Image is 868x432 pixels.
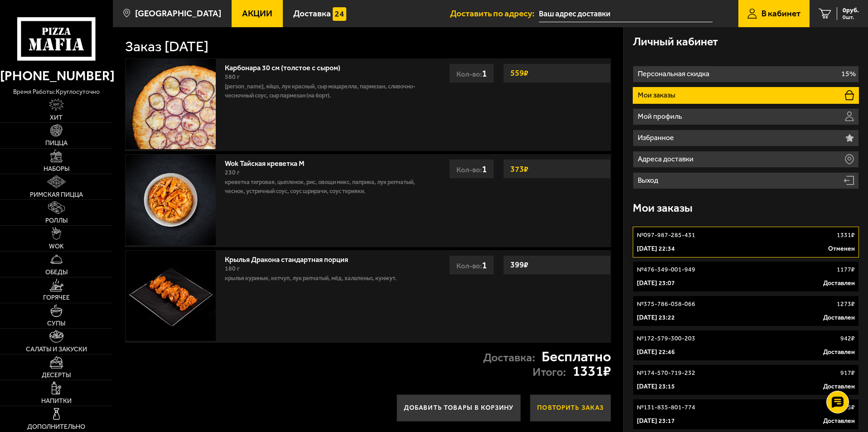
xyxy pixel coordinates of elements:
p: 1177 ₽ [837,265,855,274]
p: Доставлен [823,313,855,322]
span: В кабинет [761,9,800,18]
img: 15daf4d41897b9f0e9f617042186c801.svg [333,7,346,21]
span: 1 [482,259,487,271]
h3: Мои заказы [633,203,693,214]
a: №172-579-300-203942₽[DATE] 22:46Доставлен [633,330,859,361]
p: 15% [841,70,856,78]
p: 942 ₽ [840,334,855,343]
p: № 131-835-801-774 [637,403,695,412]
span: 180 г [225,265,240,272]
p: Итого: [533,367,566,378]
span: Римская пицца [30,192,83,198]
span: Акции [242,9,272,18]
button: Добавить товары в корзину [397,394,521,422]
div: Кол-во: [449,255,494,275]
p: Персональная скидка [638,70,712,78]
button: Повторить заказ [530,394,611,422]
input: Ваш адрес доставки [539,5,713,22]
p: Доставлен [823,382,855,391]
p: Избранное [638,134,676,141]
strong: Бесплатно [542,349,611,364]
span: 0 руб. [843,7,859,14]
span: 1 [482,163,487,175]
p: Доставлен [823,417,855,426]
span: Обеды [45,269,68,276]
p: Отменен [828,244,855,253]
span: Доставить по адресу: [450,9,539,18]
a: №174-570-719-232917₽[DATE] 23:15Доставлен [633,364,859,395]
span: Десерты [42,372,71,379]
p: № 174-570-719-232 [637,369,695,378]
span: Пицца [45,140,68,146]
span: Горячее [43,295,70,301]
p: [DATE] 22:34 [637,244,675,253]
h3: Личный кабинет [633,36,718,48]
p: Доставлен [823,348,855,357]
p: № 476-349-001-949 [637,265,695,274]
a: №476-349-001-9491177₽[DATE] 23:07Доставлен [633,261,859,292]
span: Наборы [44,166,69,172]
p: 1273 ₽ [837,300,855,309]
a: Wok Тайская креветка M [225,156,314,168]
span: Салаты и закуски [26,346,87,353]
p: № 375-786-058-066 [637,300,695,309]
p: Адреса доставки [638,155,696,163]
span: 230 г [225,169,240,176]
p: Доставка: [483,352,535,364]
p: [DATE] 23:22 [637,313,675,322]
strong: 1331 ₽ [572,364,611,379]
p: Мои заказы [638,92,678,99]
h1: Заказ [DATE] [125,39,209,54]
p: крылья куриные, кетчуп, лук репчатый, мёд, халапеньо, кунжут. [225,274,423,283]
p: 917 ₽ [840,369,855,378]
p: [DATE] 23:07 [637,279,675,288]
span: [GEOGRAPHIC_DATA] [135,9,221,18]
div: Кол-во: [449,63,494,83]
a: Карбонара 30 см (толстое с сыром) [225,61,349,72]
a: №375-786-058-0661273₽[DATE] 23:22Доставлен [633,296,859,326]
strong: 559 ₽ [508,64,531,82]
span: Роллы [45,218,68,224]
span: Супы [47,320,65,327]
strong: 373 ₽ [508,160,531,178]
a: №097-987-285-4311331₽[DATE] 22:34Отменен [633,227,859,257]
p: [DATE] 23:17 [637,417,675,426]
p: [DATE] 22:46 [637,348,675,357]
p: Доставлен [823,279,855,288]
span: WOK [49,243,64,250]
p: № 172-579-300-203 [637,334,695,343]
span: 580 г [225,73,240,81]
p: креветка тигровая, цыпленок, рис, овощи микс, паприка, лук репчатый, чеснок, устричный соус, соус... [225,178,423,196]
p: [PERSON_NAME], яйцо, лук красный, сыр Моцарелла, пармезан, сливочно-чесночный соус, сыр пармезан ... [225,82,423,100]
p: Выход [638,177,660,184]
a: №131-835-801-7741005₽[DATE] 23:17Доставлен [633,399,859,430]
strong: 399 ₽ [508,256,531,273]
span: Доставка [293,9,331,18]
span: Напитки [41,398,72,404]
span: Хит [50,115,63,121]
p: 1331 ₽ [837,231,855,240]
a: Крылья Дракона стандартная порция [225,252,357,264]
p: № 097-987-285-431 [637,231,695,240]
p: Мой профиль [638,113,684,120]
span: Дополнительно [27,424,85,430]
p: [DATE] 23:15 [637,382,675,391]
span: 1 [482,68,487,79]
span: 0 шт. [843,15,859,20]
div: Кол-во: [449,159,494,179]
